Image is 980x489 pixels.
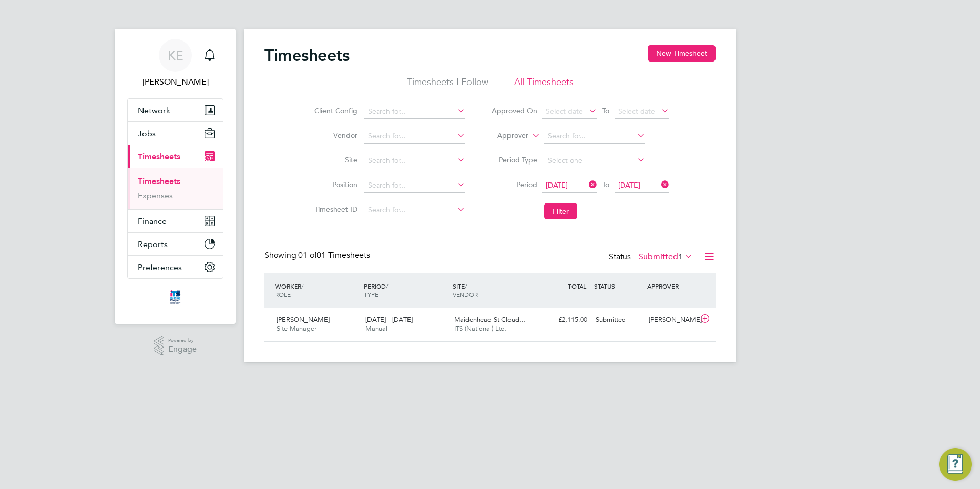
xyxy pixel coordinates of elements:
[364,105,465,119] input: Search for...
[491,155,537,165] label: Period Type
[298,250,317,260] span: 01 of
[311,205,357,214] label: Timesheet ID
[361,277,450,303] div: PERIOD
[645,312,698,329] div: [PERSON_NAME]
[311,106,357,115] label: Client Config
[618,107,655,116] span: Select date
[138,216,167,226] span: Finance
[546,180,568,190] span: [DATE]
[273,277,361,303] div: WORKER
[311,155,357,165] label: Site
[514,76,574,94] li: All Timesheets
[591,312,645,329] div: Submitted
[465,282,467,290] span: /
[277,315,330,324] span: [PERSON_NAME]
[311,131,357,140] label: Vendor
[311,180,357,189] label: Position
[128,256,223,278] button: Preferences
[678,252,683,262] span: 1
[168,49,183,62] span: KE
[591,277,645,295] div: STATUS
[127,289,223,305] a: Go to home page
[599,104,612,117] span: To
[138,239,168,249] span: Reports
[138,129,156,138] span: Jobs
[364,129,465,144] input: Search for...
[128,145,223,168] button: Timesheets
[128,233,223,255] button: Reports
[298,250,370,260] span: 01 Timesheets
[364,154,465,168] input: Search for...
[364,203,465,217] input: Search for...
[168,345,197,354] span: Engage
[115,29,236,324] nav: Main navigation
[939,448,972,481] button: Engage Resource Center
[544,129,645,144] input: Search for...
[138,176,180,186] a: Timesheets
[365,324,387,333] span: Manual
[264,45,350,66] h2: Timesheets
[648,45,716,62] button: New Timesheet
[491,180,537,189] label: Period
[168,289,182,305] img: itsconstruction-logo-retina.png
[138,152,180,161] span: Timesheets
[264,250,372,261] div: Showing
[301,282,303,290] span: /
[128,210,223,232] button: Finance
[386,282,388,290] span: /
[454,324,507,333] span: ITS (National) Ltd.
[128,168,223,209] div: Timesheets
[609,250,695,264] div: Status
[645,277,698,295] div: APPROVER
[538,312,591,329] div: £2,115.00
[128,99,223,121] button: Network
[127,76,223,88] span: Kelly Elkins
[482,131,528,141] label: Approver
[544,203,577,219] button: Filter
[544,154,645,168] input: Select one
[407,76,488,94] li: Timesheets I Follow
[546,107,583,116] span: Select date
[599,178,612,191] span: To
[364,178,465,193] input: Search for...
[275,290,291,298] span: ROLE
[128,122,223,145] button: Jobs
[138,191,173,200] a: Expenses
[154,336,197,356] a: Powered byEngage
[138,262,182,272] span: Preferences
[168,336,197,345] span: Powered by
[639,252,693,262] label: Submitted
[365,315,413,324] span: [DATE] - [DATE]
[454,315,526,324] span: Maidenhead St Cloud…
[138,106,170,115] span: Network
[277,324,316,333] span: Site Manager
[453,290,478,298] span: VENDOR
[450,277,539,303] div: SITE
[568,282,586,290] span: TOTAL
[618,180,640,190] span: [DATE]
[364,290,378,298] span: TYPE
[127,39,223,88] a: KE[PERSON_NAME]
[491,106,537,115] label: Approved On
